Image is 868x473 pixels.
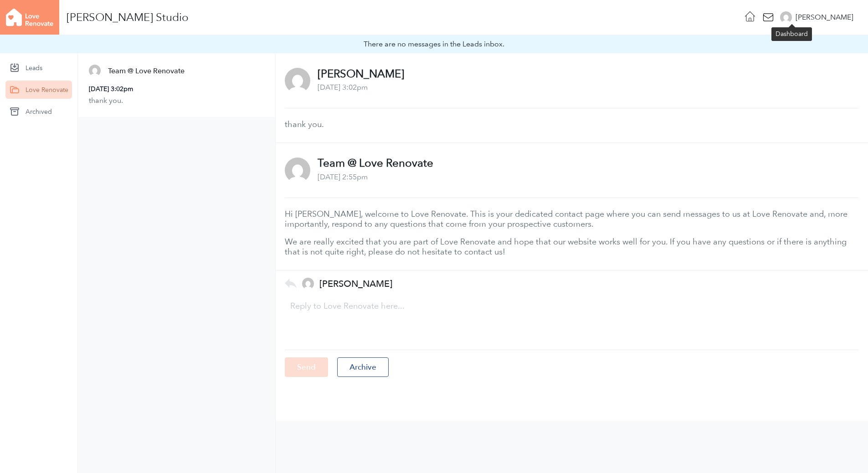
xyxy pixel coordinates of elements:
[318,69,404,79] p: [PERSON_NAME]
[780,11,792,23] img: d814b0bfdeac55fe1402523667b2a871.png
[5,81,72,99] a: Love Renovate
[285,357,328,377] input: Send
[318,158,433,168] p: Team @ Love Renovate
[285,68,310,93] img: d814b0bfdeac55fe1402523667b2a871.png
[108,66,185,76] h5: Team @ Love Renovate
[5,102,72,121] a: Archived
[78,53,275,117] a: Team @ Love Renovate September 8, 2025 3:02pm thank you.
[318,83,368,92] time: September 8, 2025 3:02pm
[318,173,368,181] time: September 8, 2025 2:55pm
[319,279,392,290] h5: [PERSON_NAME]
[89,96,264,106] p: thank you.
[89,65,101,76] img: 74a32bb7b74923f401186557a47c9245.png
[5,59,72,77] a: Leads
[796,12,853,23] div: [PERSON_NAME]
[337,357,389,377] div: Archive
[285,237,859,257] p: We are really excited that you are part of Love Renovate and hope that our website works well for...
[285,158,310,183] img: 74a32bb7b74923f401186557a47c9245.png
[89,85,133,92] time: September 8, 2025 3:02pm
[285,209,859,229] p: Hi [PERSON_NAME], welcome to Love Renovate. This is your dedicated contact page where you can sen...
[285,279,297,289] img: icon-reply-ac834aec54204c063c573bf1a4dfd4ea31506a4d00da0e2d5d9750c7fac4ec2a.png
[302,278,314,290] img: d814b0bfdeac55fe1402523667b2a871.png
[330,362,389,371] a: Archive
[67,14,189,21] div: [PERSON_NAME] Studio
[285,119,859,129] p: thank you.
